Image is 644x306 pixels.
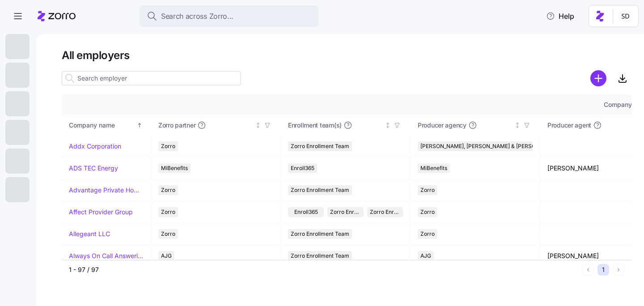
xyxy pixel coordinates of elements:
span: Enroll365 [294,207,318,217]
span: AJG [161,251,172,261]
span: Zorro Enrollment Team [291,251,349,261]
span: Zorro [161,229,175,239]
span: [PERSON_NAME], [PERSON_NAME] & [PERSON_NAME] [420,141,559,151]
a: Advantage Private Home Care [69,186,144,195]
button: Previous page [582,264,594,276]
a: Allegeant LLC [69,229,110,238]
span: Producer agency [418,121,466,130]
h1: All employers [62,48,631,62]
span: MiBenefits [161,163,188,173]
svg: add icon [590,70,606,86]
div: Company name [69,120,135,130]
span: Help [546,11,574,21]
a: Always On Call Answering Service [69,251,144,260]
img: 038087f1531ae87852c32fa7be65e69b [619,9,633,23]
span: Enroll365 [291,163,314,173]
button: Help [539,7,581,25]
div: Not sorted [255,122,261,128]
span: Search across Zorro... [161,11,233,22]
button: Next page [613,264,624,276]
th: Zorro partnerNot sorted [151,115,281,136]
span: Zorro [420,185,435,195]
span: Zorro [420,207,435,217]
div: Sorted ascending [136,122,143,128]
div: Not sorted [514,122,521,128]
span: Zorro Enrollment Experts [370,207,400,217]
span: Zorro partner [158,121,195,130]
span: AJG [420,251,431,261]
th: Company nameSorted ascending [62,115,151,136]
button: 1 [597,264,609,276]
th: Producer agencyNot sorted [411,115,540,136]
span: Zorro [161,185,175,195]
span: Zorro [161,141,175,151]
span: Zorro Enrollment Team [291,229,349,239]
span: Producer agent [547,121,591,130]
span: Enrollment team(s) [288,121,342,130]
div: Not sorted [385,122,391,128]
div: 1 - 97 / 97 [69,265,579,274]
span: Zorro Enrollment Team [291,185,349,195]
input: Search employer [62,71,241,85]
span: Zorro Enrollment Team [330,207,360,217]
a: Affect Provider Group [69,208,133,217]
button: Search across Zorro... [140,5,318,27]
span: Zorro Enrollment Team [291,141,349,151]
th: Enrollment team(s)Not sorted [281,115,411,136]
a: ADS TEC Energy [69,164,118,173]
span: Zorro [420,229,435,239]
span: MiBenefits [420,163,447,173]
a: Addx Corporation [69,142,121,151]
span: Zorro [161,207,175,217]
